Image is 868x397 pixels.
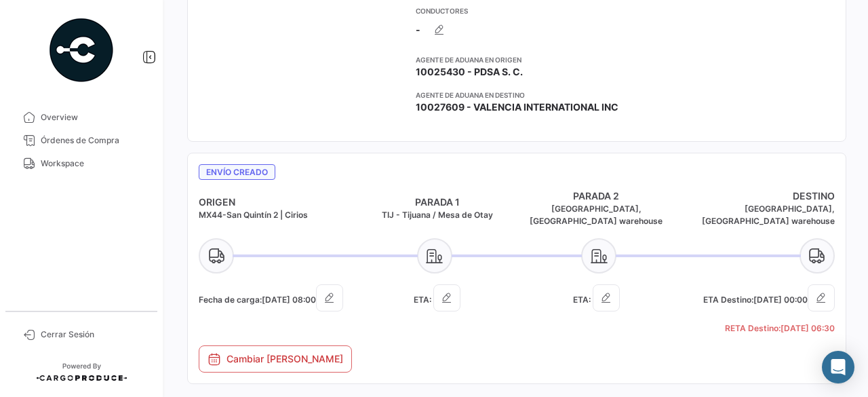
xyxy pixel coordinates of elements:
[416,100,618,114] span: 10027609 - VALENCIA INTERNATIONAL INC
[262,295,316,305] span: [DATE] 08:00
[41,328,146,341] span: Cerrar Sesión
[358,209,517,221] h5: TIJ - Tijuana / Mesa de Otay
[41,134,146,147] span: Órdenes de Compra
[358,284,517,311] h5: ETA:
[753,295,808,305] span: [DATE] 00:00
[41,157,146,170] span: Workspace
[517,189,676,203] h4: PARADA 2
[416,23,420,37] span: -
[199,209,358,221] h5: MX44-San Quintín 2 | Cirios
[41,111,146,124] span: Overview
[517,284,676,311] h5: ETA:
[676,189,835,203] h4: DESTINO
[11,106,152,129] a: Overview
[781,323,835,333] span: [DATE] 06:30
[11,152,152,175] a: Workspace
[199,164,275,180] span: Envío creado
[822,351,854,383] div: Abrir Intercom Messenger
[358,195,517,209] h4: PARADA 1
[199,345,352,373] button: Cambiar [PERSON_NAME]
[676,322,835,335] h5: RETA Destino:
[676,203,835,227] h5: [GEOGRAPHIC_DATA],[GEOGRAPHIC_DATA] warehouse
[517,203,676,227] h5: [GEOGRAPHIC_DATA],[GEOGRAPHIC_DATA] warehouse
[416,54,618,65] app-card-info-title: Agente de Aduana en Origen
[11,129,152,152] a: Órdenes de Compra
[199,195,358,209] h4: ORIGEN
[416,65,523,79] span: 10025430 - PDSA S. C.
[676,284,835,311] h5: ETA Destino:
[47,16,115,84] img: powered-by.png
[416,5,618,16] app-card-info-title: Conductores
[199,284,358,311] h5: Fecha de carga:
[416,90,618,100] app-card-info-title: Agente de Aduana en Destino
